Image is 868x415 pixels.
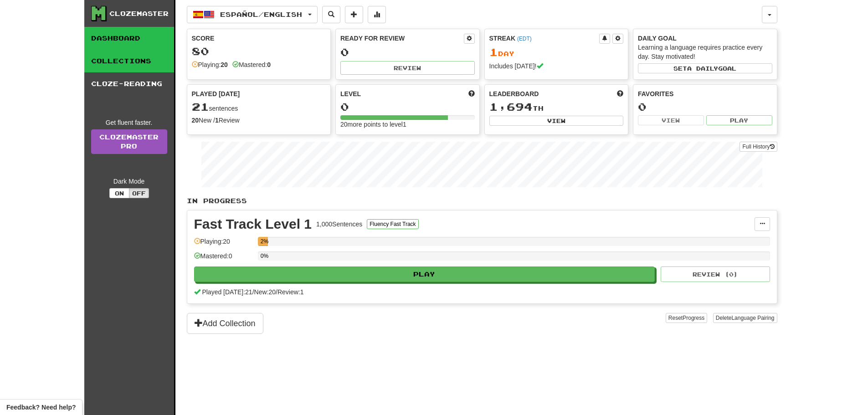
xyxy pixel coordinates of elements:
p: In Progress [187,196,777,205]
div: Mastered: 0 [194,251,253,266]
span: Played [DATE]: 21 [202,288,252,296]
button: Search sentences [322,6,340,23]
button: Off [129,188,149,198]
div: New / Review [192,116,326,125]
button: Fluency Fast Track [367,219,418,229]
a: ClozemasterPro [91,129,167,154]
button: View [489,116,624,126]
a: Dashboard [84,27,174,50]
div: Streak [489,34,600,43]
span: 1 [489,46,498,58]
div: Day [489,46,624,58]
a: (EDT) [517,36,532,42]
div: Clozemaster [109,9,169,18]
div: Fast Track Level 1 [194,217,312,231]
strong: 0 [267,61,271,68]
button: Play [194,266,655,282]
div: Get fluent faster. [91,118,167,127]
button: On [109,188,129,198]
div: 1,000 Sentences [316,220,362,229]
div: th [489,101,624,113]
span: Leaderboard [489,89,539,98]
div: 0 [638,101,772,113]
div: Ready for Review [340,34,464,43]
span: New: 20 [254,288,276,296]
span: / [276,288,277,296]
span: Español / English [220,10,302,18]
strong: 20 [192,117,199,124]
span: Level [340,89,361,98]
span: This week in points, UTC [617,89,623,98]
div: 20 more points to level 1 [340,120,475,129]
button: DeleteLanguage Pairing [713,313,777,323]
div: sentences [192,101,326,113]
span: a daily [687,65,718,72]
button: Full History [740,142,777,152]
strong: 20 [221,61,228,68]
div: 80 [192,46,326,57]
span: Language Pairing [731,315,774,321]
a: Cloze-Reading [84,72,174,95]
span: Score more points to level up [468,89,475,98]
button: ResetProgress [666,313,707,323]
div: Daily Goal [638,34,772,43]
button: Review [340,61,475,75]
button: Review (0) [661,266,770,282]
button: Add sentence to collection [345,6,363,23]
span: / [252,288,254,296]
div: Learning a language requires practice every day. Stay motivated! [638,43,772,61]
div: Includes [DATE]! [489,61,624,71]
div: Favorites [638,89,772,98]
div: Score [192,34,326,43]
button: Add Collection [187,313,263,334]
button: Play [706,115,772,125]
div: Dark Mode [91,177,167,186]
span: Review: 1 [277,288,304,296]
div: 2% [261,237,268,246]
span: Progress [683,315,704,321]
span: 21 [192,100,209,113]
button: Español/English [187,6,318,23]
div: 0 [340,46,475,58]
div: Playing: 20 [194,237,253,252]
button: View [638,115,704,125]
span: Open feedback widget [6,403,76,412]
strong: 1 [215,117,219,124]
button: More stats [368,6,386,23]
div: 0 [340,101,475,113]
div: Mastered: [232,60,271,69]
a: Collections [84,50,174,72]
span: Played [DATE] [192,89,240,98]
div: Playing: [192,60,228,69]
span: 1,694 [489,100,533,113]
button: Seta dailygoal [638,63,772,73]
